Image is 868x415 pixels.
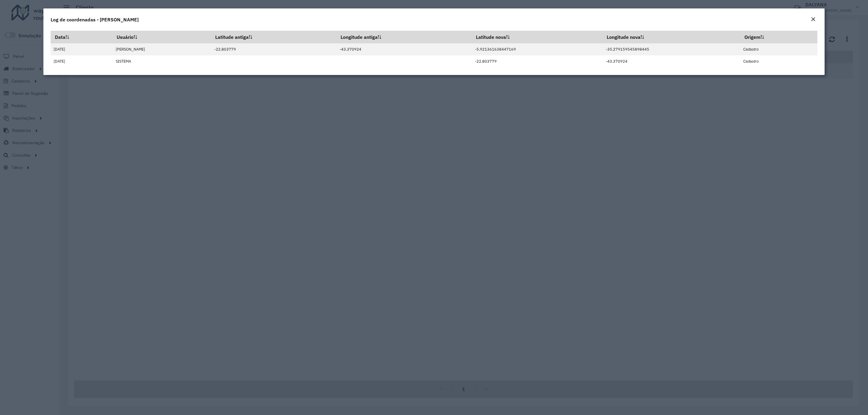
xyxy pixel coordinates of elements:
em: Fechar [811,17,816,22]
td: Cadastro [740,43,817,55]
td: [PERSON_NAME] [113,43,211,55]
th: Origem [740,31,817,43]
td: -43.370924 [336,43,472,55]
th: Usuário [113,31,211,43]
td: SISTEMA [113,55,211,67]
td: Cadastro [740,55,817,67]
td: -22.803779 [472,55,602,67]
button: Close [809,16,817,23]
td: -5.921361638447169 [472,43,602,55]
h4: Log de coordenadas - [PERSON_NAME] [51,16,139,23]
td: -22.803779 [211,43,336,55]
th: Data [51,31,113,43]
th: Longitude antiga [336,31,472,43]
td: -35.279159545898445 [603,43,740,55]
td: [DATE] [51,43,113,55]
td: [DATE] [51,55,113,67]
td: -43.370924 [603,55,740,67]
th: Latitude antiga [211,31,336,43]
th: Latitude nova [472,31,602,43]
th: Longitude nova [603,31,740,43]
